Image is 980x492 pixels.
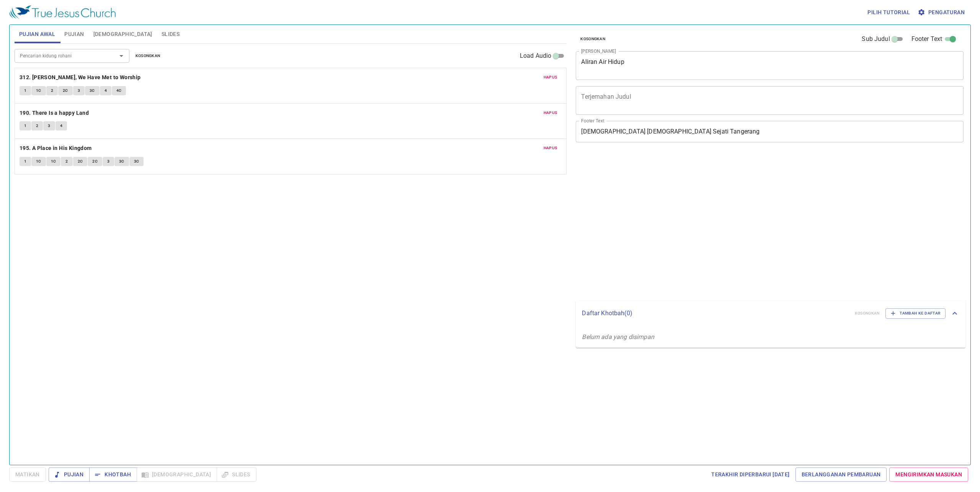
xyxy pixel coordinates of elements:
button: 3C [114,157,129,166]
span: 1C [36,158,41,165]
span: 2C [78,158,83,165]
button: 1 [20,157,31,166]
span: 3 [78,87,80,94]
span: Hapus [544,74,557,81]
span: 2 [36,122,38,129]
a: Berlangganan Pembaruan [795,468,887,482]
span: Pujian Awal [19,29,55,39]
span: [DEMOGRAPHIC_DATA] [93,29,152,39]
button: 2c [58,86,73,95]
textarea: Aliran Air Hidup [581,58,958,73]
button: 3 [43,121,55,130]
button: 4 [100,86,111,95]
span: 1 [24,87,26,94]
button: 2C [88,157,102,166]
button: 4 [56,121,67,130]
button: 2 [61,157,72,166]
button: 3 [73,86,85,95]
span: 3C [134,158,139,165]
button: 195. A Place in His Kingdom [20,143,93,153]
span: 2 [65,158,68,165]
span: Pujian [64,29,84,39]
iframe: from-child [573,150,887,298]
span: 3C [119,158,124,165]
span: Pujian [55,470,83,479]
span: 2C [92,158,98,165]
button: Tambah ke Daftar [885,308,946,318]
div: Daftar Khotbah(0)KosongkanTambah ke Daftar [576,301,965,326]
i: Belum ada yang disimpan [582,333,654,340]
span: Hapus [544,109,557,116]
button: 2 [46,86,58,95]
span: 3 [48,122,50,129]
span: 1C [51,158,56,165]
span: Tambah ke Daftar [890,310,941,317]
span: Slides [162,29,180,39]
b: 190. There Is a happy Land [20,108,89,118]
button: 1C [31,157,46,166]
button: Hapus [539,108,562,117]
b: 195. A Place in His Kingdom [20,143,92,153]
span: Sub Judul [862,34,890,44]
button: Khotbah [89,468,137,482]
a: Mengirimkan Masukan [889,468,968,482]
span: 3c [90,87,95,94]
button: 3C [129,157,144,166]
button: Hapus [539,73,562,82]
span: Khotbah [95,470,131,479]
span: 2 [51,87,53,94]
button: 2 [31,121,43,130]
span: Berlangganan Pembaruan [802,470,881,479]
button: Hapus [539,143,562,153]
span: Kosongkan [136,52,160,59]
button: 2C [73,157,88,166]
span: 4 [60,122,62,129]
button: Pilih tutorial [864,5,913,20]
b: 312. [PERSON_NAME], We Have Met to Worship [20,73,141,82]
button: Open [116,51,127,61]
span: Kosongkan [580,36,605,42]
button: Kosongkan [131,51,165,60]
span: 4 [105,87,107,94]
button: 1c [31,86,46,95]
button: 190. There Is a happy Land [20,108,90,118]
span: Pilih tutorial [867,8,910,17]
button: Pengaturan [916,5,968,20]
button: 1 [20,121,31,130]
span: Hapus [544,145,557,152]
a: Terakhir Diperbarui [DATE] [708,468,792,482]
span: Footer Text [911,34,942,44]
span: 1 [24,158,26,165]
p: Daftar Khotbah ( 0 ) [582,309,848,318]
button: 1C [46,157,61,166]
span: Pengaturan [919,8,965,17]
span: 2c [63,87,68,94]
button: Kosongkan [576,34,610,44]
span: Terakhir Diperbarui [DATE] [711,470,789,479]
span: 1 [24,122,26,129]
span: Mengirimkan Masukan [895,470,962,479]
img: True Jesus Church [9,5,116,19]
span: 3 [107,158,109,165]
button: Pujian [49,468,90,482]
button: 1 [20,86,31,95]
span: Load Audio [520,51,552,60]
button: 312. [PERSON_NAME], We Have Met to Worship [20,73,142,82]
button: 3c [85,86,100,95]
button: 3 [103,157,114,166]
span: 4c [116,87,122,94]
span: 1c [36,87,41,94]
button: 4c [112,86,126,95]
